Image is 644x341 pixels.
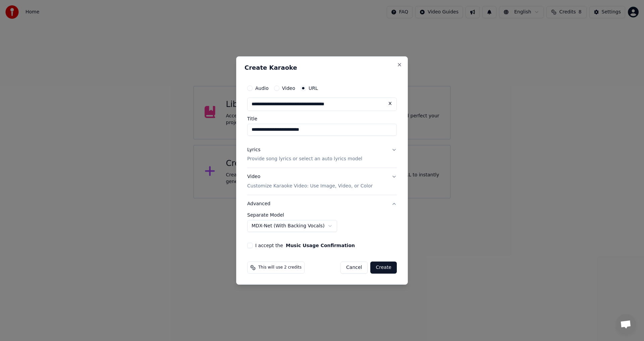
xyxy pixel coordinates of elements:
div: Lyrics [247,147,260,153]
button: Create [370,262,397,274]
label: Video [282,86,295,91]
label: Title [247,116,397,121]
button: LyricsProvide song lyrics or select an auto lyrics model [247,141,397,168]
p: Provide song lyrics or select an auto lyrics model [247,156,362,163]
span: This will use 2 credits [258,265,302,270]
button: Cancel [340,262,368,274]
h2: Create Karaoke [245,65,399,71]
div: Video [247,174,373,190]
label: I accept the [255,243,355,248]
button: VideoCustomize Karaoke Video: Use Image, Video, or Color [247,168,397,195]
div: Advanced [247,213,397,237]
label: URL [309,86,318,91]
label: Audio [255,86,269,91]
label: Separate Model [247,213,397,217]
button: Advanced [247,195,397,213]
button: I accept the [286,243,355,248]
p: Customize Karaoke Video: Use Image, Video, or Color [247,183,373,189]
